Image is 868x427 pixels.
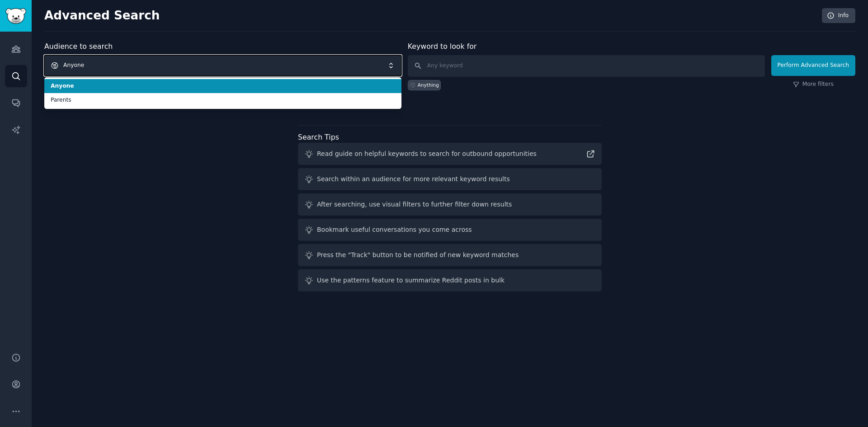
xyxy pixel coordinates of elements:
[822,8,855,23] a: Info
[44,55,401,76] button: Anyone
[317,276,505,285] div: Use the patterns feature to summarize Reddit posts in bulk
[317,149,537,159] div: Read guide on helpful keywords to search for outbound opportunities
[44,9,817,23] h2: Advanced Search
[5,8,26,24] img: GummySearch logo
[51,82,395,90] span: Anyone
[298,133,339,141] label: Search Tips
[317,250,519,260] div: Press the "Track" button to be notified of new keyword matches
[317,174,510,184] div: Search within an audience for more relevant keyword results
[418,82,439,88] div: Anything
[44,77,401,109] ul: Anyone
[793,80,834,89] a: More filters
[408,42,477,51] label: Keyword to look for
[408,55,765,77] input: Any keyword
[317,200,512,209] div: After searching, use visual filters to further filter down results
[44,42,113,51] label: Audience to search
[51,96,395,104] span: Parents
[771,55,855,76] button: Perform Advanced Search
[317,225,472,235] div: Bookmark useful conversations you come across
